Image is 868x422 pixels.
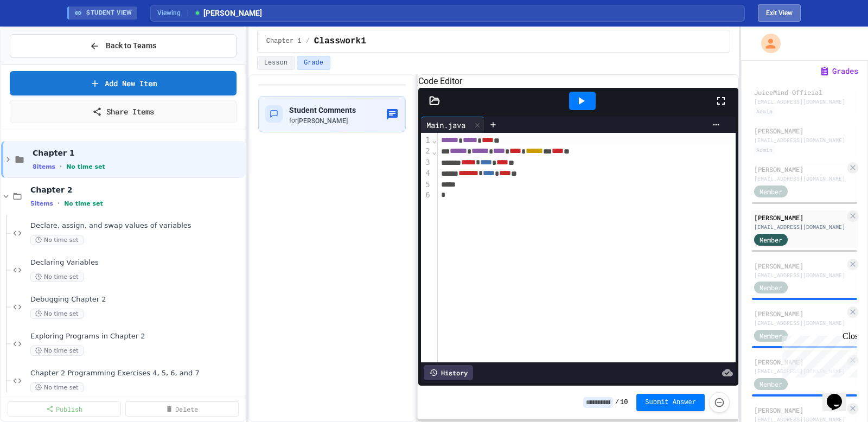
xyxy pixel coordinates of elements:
div: 2 [421,146,432,157]
button: Lesson [257,56,295,70]
a: Delete [125,401,239,417]
span: No time set [66,163,105,170]
div: [PERSON_NAME] [754,126,855,136]
span: [PERSON_NAME] [297,117,348,125]
span: Fold line [432,147,437,156]
span: Chapter 2 Programming Exercises 4, 5, 6, and 7 [30,369,243,378]
span: STUDENT VIEW [86,9,132,18]
span: Member [759,331,782,341]
iframe: chat widget [778,331,857,378]
a: Add New Item [10,71,237,95]
span: No time set [30,235,84,245]
span: Exploring Programs in Chapter 2 [30,332,243,341]
span: Viewing [157,8,188,18]
div: 3 [421,157,432,168]
div: Main.java [421,119,471,131]
span: No time set [30,309,84,319]
div: 1 [421,135,432,146]
h6: Code Editor [418,75,738,88]
div: My Account [750,31,783,56]
div: [PERSON_NAME] [754,213,845,222]
div: [EMAIL_ADDRESS][DOMAIN_NAME] [754,98,855,106]
button: Back to Teams [10,34,237,57]
span: Fold line [432,136,437,144]
div: for [289,116,356,125]
div: [EMAIL_ADDRESS][DOMAIN_NAME] [754,223,845,231]
div: [PERSON_NAME] [754,357,845,367]
span: Chapter 1 [33,148,243,158]
div: [PERSON_NAME] [754,309,845,318]
span: Member [759,379,782,389]
button: Submit Answer [636,394,705,411]
span: Member [759,283,782,292]
div: JuiceMind Official [754,87,855,97]
span: Member [759,235,782,245]
span: 10 [620,398,628,407]
span: Student Comments [289,106,356,114]
div: [PERSON_NAME] [754,405,845,415]
span: No time set [30,272,84,282]
div: [PERSON_NAME] [754,261,845,271]
span: Declare, assign, and swap values of variables [30,221,243,231]
span: 5 items [30,200,53,207]
span: Back to Teams [106,40,156,52]
span: / [306,37,310,46]
div: Main.java [421,117,484,133]
div: [EMAIL_ADDRESS][DOMAIN_NAME] [754,136,855,144]
span: Member [759,187,782,196]
div: [PERSON_NAME] [754,164,845,174]
div: [EMAIL_ADDRESS][DOMAIN_NAME] [754,319,845,327]
span: Chapter 1 [266,37,302,46]
span: 8 items [33,163,55,170]
span: No time set [64,200,103,207]
div: [EMAIL_ADDRESS][DOMAIN_NAME] [754,175,845,183]
span: Debugging Chapter 2 [30,295,243,304]
div: Admin [754,107,775,116]
a: Share Items [10,100,237,123]
iframe: chat widget [822,379,857,411]
button: Force resubmission of student's answer (Admin only) [709,392,730,413]
div: Chat with us now!Close [4,4,75,69]
div: [EMAIL_ADDRESS][DOMAIN_NAME] [754,367,845,375]
span: • [60,162,62,171]
div: 5 [421,180,432,190]
button: Grade [297,56,330,70]
a: Publish [8,401,121,417]
div: History [424,365,473,380]
span: Declaring Variables [30,258,243,267]
div: 4 [421,168,432,179]
div: [EMAIL_ADDRESS][DOMAIN_NAME] [754,271,845,279]
span: • [58,199,60,208]
span: / [615,398,619,407]
span: Chapter 2 [30,185,243,195]
button: Grades [819,66,858,76]
span: No time set [30,346,84,356]
span: Submit Answer [645,398,696,407]
div: Admin [754,145,775,155]
span: No time set [30,382,84,393]
div: 6 [421,190,432,201]
button: Exit student view [758,4,801,22]
span: [PERSON_NAME] [194,8,262,19]
span: Classwork1 [314,35,366,48]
